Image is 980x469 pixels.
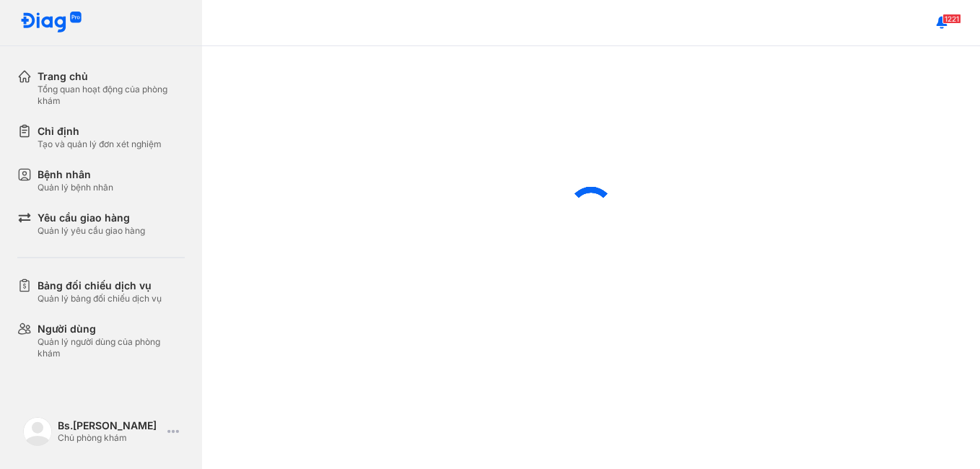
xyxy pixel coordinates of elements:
[38,225,145,237] div: Quản lý yêu cầu giao hàng
[38,124,162,139] div: Chỉ định
[38,84,185,107] div: Tổng quan hoạt động của phòng khám
[38,167,113,182] div: Bệnh nhân
[942,14,961,24] span: 1221
[38,336,185,359] div: Quản lý người dùng của phòng khám
[38,139,162,150] div: Tạo và quản lý đơn xét nghiệm
[38,279,162,293] div: Bảng đối chiếu dịch vụ
[58,419,162,432] div: Bs.[PERSON_NAME]
[58,432,162,444] div: Chủ phòng khám
[38,322,185,336] div: Người dùng
[38,211,145,225] div: Yêu cầu giao hàng
[38,69,185,84] div: Trang chủ
[23,417,52,446] img: logo
[38,293,162,304] div: Quản lý bảng đối chiếu dịch vụ
[20,12,82,34] img: logo
[38,182,113,193] div: Quản lý bệnh nhân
